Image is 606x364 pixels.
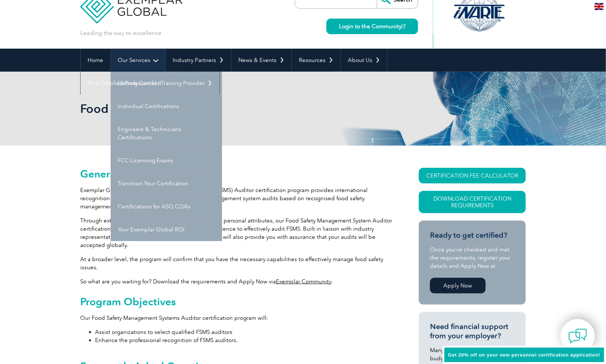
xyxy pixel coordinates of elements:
[80,29,162,37] p: Leading the way to excellence
[111,118,222,149] a: Engineers & Technicians Certifications
[111,195,222,218] a: Certifications for ASQ CQAs
[95,328,392,336] li: Assist organizations to select qualified FSMS auditors
[81,72,219,95] a: Find Certified Professional / Training Provider
[80,186,392,211] p: Exemplar Global’s Food Safety Management System (FSMS) Auditor certification program provides int...
[80,217,392,249] p: Through extensive examination of your knowledge and personal attributes, our Food Safety Manageme...
[419,191,526,213] a: Download Certification Requirements
[111,218,222,241] a: Your Exemplar Global ROI
[80,277,392,286] p: So what are you waiting for? Download the requirements and Apply Now via .
[594,3,604,10] img: en
[80,255,392,272] p: At a broader level, the program will confirm that you have the necessary capabilities to effectiv...
[111,95,222,118] a: Individual Certifications
[401,24,405,28] img: open_square.png
[81,49,110,72] a: Home
[231,49,291,72] a: News & Events
[568,327,587,345] img: contact-chat.png
[80,101,365,116] h1: Food Safety Auditor
[80,314,392,322] p: Our Food Safety Management Systems Auditor certification program will:
[430,278,486,293] a: Apply Now
[341,49,387,72] a: About Us
[430,231,515,240] h3: Ready to get certified?
[448,352,600,358] span: Get 20% off on your new personnel certification application!
[95,336,392,344] li: Enhance the professional recognition of FSMS auditors.
[419,168,526,183] a: CERTIFICATION FEE CALCULATOR
[326,19,418,34] a: Login to the Community
[80,168,392,180] h2: General Overview
[111,49,165,72] a: Our Services
[292,49,341,72] a: Resources
[430,322,515,341] h3: Need financial support from your employer?
[430,246,515,270] p: Once you’ve checked and met the requirements, register your details and Apply Now at
[111,172,222,195] a: Transition Your Certification
[276,278,331,285] a: Exemplar Community
[80,296,392,308] h2: Program Objectives
[166,49,231,72] a: Industry Partners
[111,149,222,172] a: FCC Licensing Exams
